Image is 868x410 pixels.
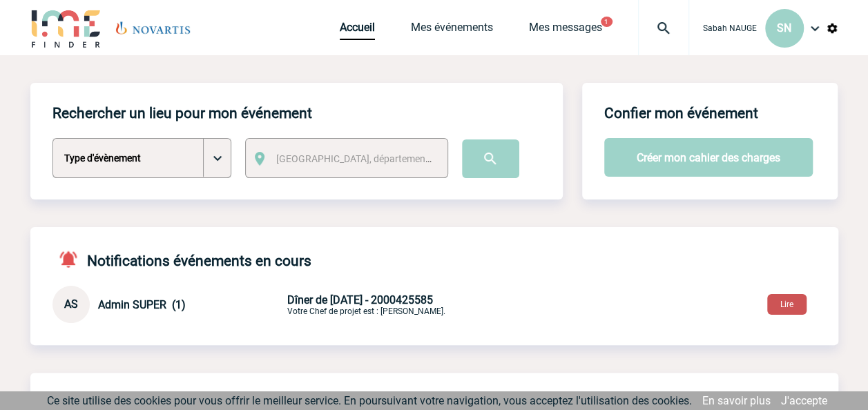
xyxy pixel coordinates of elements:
button: 1 [601,17,613,27]
button: Créer mon cahier des charges [604,138,813,177]
a: Mes événements [411,21,493,40]
input: Submit [462,139,519,178]
div: Conversation privée : Client - Agence [52,286,284,323]
a: Accueil [340,21,375,40]
a: Lire [756,297,818,310]
span: Dîner de [DATE] - 2000425585 [287,293,433,306]
h4: Rechercher un lieu pour mon événement [52,105,312,121]
a: J'accepte [781,394,827,407]
span: SN [777,21,791,35]
a: Mes messages [529,21,602,40]
img: IME-Finder [30,8,102,48]
span: Admin SUPER (1) [98,298,186,311]
img: notifications-active-24-px-r.png [58,249,87,269]
span: Sabah NAUGE [703,23,757,33]
p: Votre Chef de projet est : [PERSON_NAME]. [287,293,612,316]
a: En savoir plus [702,394,771,407]
span: Ce site utilise des cookies pour vous offrir le meilleur service. En poursuivant votre navigation... [47,394,692,407]
button: Lire [767,294,807,315]
h4: Notifications événements en cours [52,249,311,269]
span: [GEOGRAPHIC_DATA], département, région... [276,153,468,164]
a: AS Admin SUPER (1) Dîner de [DATE] - 2000425585Votre Chef de projet est : [PERSON_NAME]. [52,297,612,310]
span: AS [64,297,78,311]
h4: Confier mon événement [604,105,758,121]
